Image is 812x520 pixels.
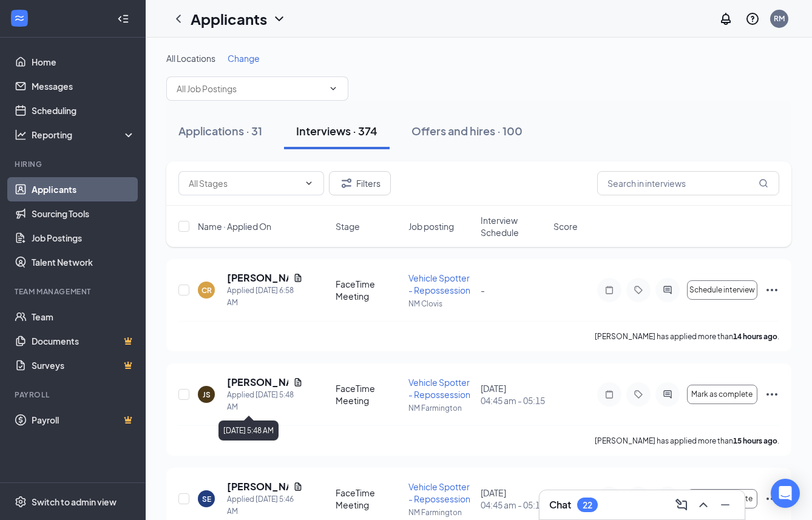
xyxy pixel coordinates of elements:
[201,285,212,295] div: CR
[32,329,135,353] a: DocumentsCrown
[583,500,592,510] div: 22
[166,53,215,64] span: All Locations
[631,285,646,295] svg: Tag
[408,272,470,295] span: Vehicle Spotter - Repossession
[716,495,735,515] button: Minimize
[408,507,474,518] p: NM Farmington
[689,286,755,294] span: Schedule interview
[774,13,785,24] div: RM
[227,285,303,309] div: Applied [DATE] 6:58 AM
[733,436,777,445] b: 15 hours ago
[481,499,546,511] span: 04:45 am - 05:15 am
[329,171,391,195] button: Filter Filters
[171,12,186,26] svg: ChevronLeft
[719,12,733,26] svg: Notifications
[189,177,299,190] input: All Stages
[553,220,578,232] span: Score
[631,390,646,399] svg: Tag
[765,491,779,506] svg: Ellipses
[660,285,675,295] svg: ActiveChat
[15,159,133,169] div: Hiring
[339,176,354,191] svg: Filter
[191,8,267,29] h1: Applicants
[198,220,271,232] span: Name · Applied On
[694,495,713,515] button: ChevronUp
[759,178,768,188] svg: MagnifyingGlass
[32,50,135,74] a: Home
[15,129,27,141] svg: Analysis
[408,220,454,232] span: Job posting
[595,436,779,446] p: [PERSON_NAME] has applied more than .
[32,496,117,508] div: Switch to admin view
[32,353,135,377] a: SurveysCrown
[481,487,546,511] div: [DATE]
[687,489,757,508] button: Mark as complete
[674,498,689,512] svg: ComposeMessage
[549,498,571,512] h3: Chat
[745,12,760,26] svg: QuestionInfo
[597,171,779,195] input: Search in interviews
[32,201,135,226] a: Sourcing Tools
[733,332,777,341] b: 14 hours ago
[595,331,779,342] p: [PERSON_NAME] has applied more than .
[117,13,129,25] svg: Collapse
[771,479,800,508] div: Open Intercom Messenger
[481,382,546,407] div: [DATE]
[272,12,286,26] svg: ChevronDown
[481,285,485,295] span: -
[602,285,617,295] svg: Note
[672,495,691,515] button: ComposeMessage
[13,12,25,24] svg: WorkstreamLogo
[336,278,401,302] div: FaceTime Meeting
[602,390,617,399] svg: Note
[687,280,757,300] button: Schedule interview
[696,498,711,512] svg: ChevronUp
[15,286,133,297] div: Team Management
[32,305,135,329] a: Team
[227,376,288,389] h5: [PERSON_NAME]
[218,420,279,441] div: [DATE] 5:48 AM
[691,390,753,399] span: Mark as complete
[408,403,474,413] p: NM Farmington
[481,394,546,407] span: 04:45 am - 05:15 am
[32,177,135,201] a: Applicants
[328,84,338,93] svg: ChevronDown
[178,123,262,138] div: Applications · 31
[227,480,288,493] h5: [PERSON_NAME]
[32,129,136,141] div: Reporting
[718,498,732,512] svg: Minimize
[228,53,260,64] span: Change
[227,389,303,413] div: Applied [DATE] 5:48 AM
[304,178,314,188] svg: ChevronDown
[765,283,779,297] svg: Ellipses
[32,98,135,123] a: Scheduling
[293,273,303,283] svg: Document
[32,250,135,274] a: Talent Network
[687,385,757,404] button: Mark as complete
[293,482,303,491] svg: Document
[227,493,303,518] div: Applied [DATE] 5:46 AM
[203,390,211,400] div: JS
[296,123,377,138] div: Interviews · 374
[411,123,523,138] div: Offers and hires · 100
[408,481,470,504] span: Vehicle Spotter - Repossession
[408,377,470,400] span: Vehicle Spotter - Repossession
[32,226,135,250] a: Job Postings
[227,271,288,285] h5: [PERSON_NAME]
[481,214,546,238] span: Interview Schedule
[765,387,779,402] svg: Ellipses
[15,496,27,508] svg: Settings
[177,82,323,95] input: All Job Postings
[336,382,401,407] div: FaceTime Meeting
[15,390,133,400] div: Payroll
[336,220,360,232] span: Stage
[408,299,474,309] p: NM Clovis
[293,377,303,387] svg: Document
[336,487,401,511] div: FaceTime Meeting
[32,408,135,432] a: PayrollCrown
[32,74,135,98] a: Messages
[202,494,211,504] div: SE
[660,390,675,399] svg: ActiveChat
